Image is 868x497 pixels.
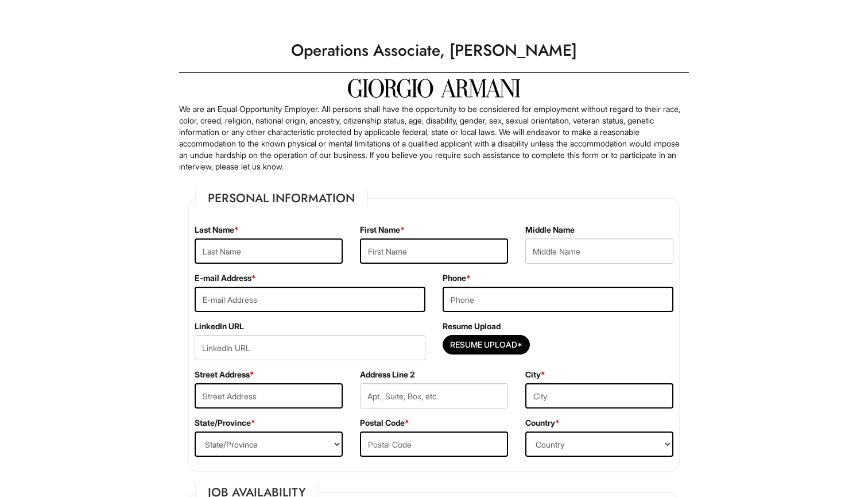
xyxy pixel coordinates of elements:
label: Resume Upload [443,321,501,332]
p: We are an Equal Opportunity Employer. All persons shall have the opportunity to be considered for... [179,103,689,172]
label: Middle Name [525,224,575,236]
label: Last Name [195,224,239,236]
input: E-mail Address [195,287,425,312]
input: Phone [443,287,673,312]
select: State/Province [195,431,343,457]
h1: Operations Associate, [PERSON_NAME] [173,34,695,67]
button: Resume Upload*Resume Upload* [443,335,530,355]
label: State/Province [195,417,255,429]
label: Address Line 2 [360,369,414,380]
input: Postal Code [360,431,508,457]
label: E-mail Address [195,272,256,284]
label: Country [525,417,560,429]
legend: Personal Information [195,190,368,207]
label: First Name [360,224,405,236]
label: Phone [443,272,471,284]
input: Street Address [195,383,343,409]
input: First Name [360,238,508,264]
select: Country [525,431,673,457]
input: Last Name [195,238,343,264]
label: Street Address [195,369,254,380]
img: Giorgio Armani [348,79,520,98]
label: LinkedIn URL [195,321,244,332]
input: Middle Name [525,238,673,264]
input: Apt., Suite, Box, etc. [360,383,508,409]
label: Postal Code [360,417,409,429]
input: City [525,383,673,409]
input: LinkedIn URL [195,335,425,360]
label: City [525,369,545,380]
